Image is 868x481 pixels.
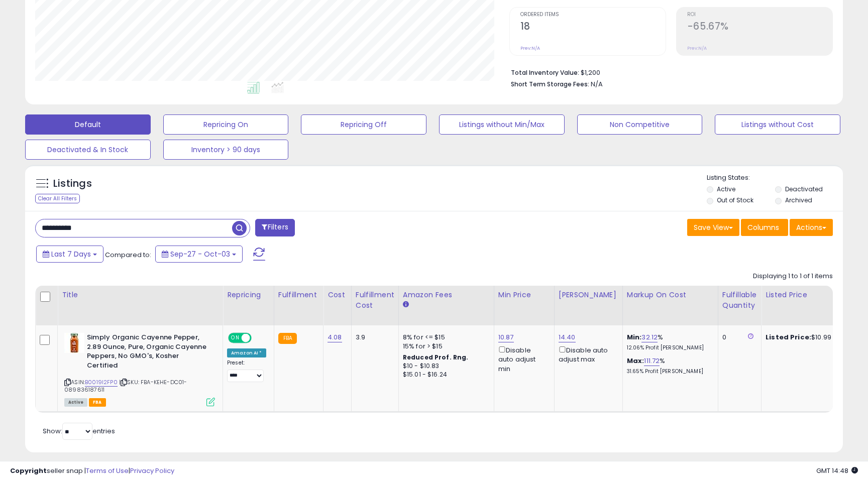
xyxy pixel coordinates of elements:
label: Deactivated [785,185,823,193]
div: Preset: [227,359,266,382]
label: Out of Stock [717,196,753,204]
div: $10.99 [766,333,849,342]
div: % [627,356,710,375]
div: % [627,333,710,351]
button: Repricing Off [301,114,426,135]
span: OFF [250,334,266,342]
a: Terms of Use [86,466,129,475]
button: Listings without Cost [715,114,840,135]
p: Listing States: [707,173,842,183]
th: The percentage added to the cost of goods (COGS) that forms the calculator for Min & Max prices. [622,286,718,325]
b: Reduced Prof. Rng. [403,353,469,362]
span: N/A [591,79,603,89]
span: Last 7 Days [51,249,91,259]
button: Columns [741,219,788,236]
h2: 18 [520,21,666,34]
div: [PERSON_NAME] [559,290,618,300]
a: 10.87 [498,332,514,342]
div: $10 - $10.83 [403,362,486,371]
button: Non Competitive [577,114,703,135]
div: 15% for > $15 [403,342,486,351]
b: Max: [627,356,644,366]
div: Displaying 1 to 1 of 1 items [753,272,833,281]
a: Privacy Policy [130,466,174,475]
div: Disable auto adjust min [498,344,547,374]
div: 0 [722,333,753,342]
li: $1,200 [511,66,825,78]
b: Short Term Storage Fees: [511,80,589,88]
div: $15.01 - $16.24 [403,371,486,379]
b: Simply Organic Cayenne Pepper, 2.89 Ounce, Pure, Organic Cayenne Peppers, No GMO's, Kosher Certified [87,333,209,373]
span: Show: entries [43,426,115,436]
h5: Listings [53,177,92,191]
p: 31.65% Profit [PERSON_NAME] [627,368,710,375]
div: Cost [328,290,347,300]
div: Amazon Fees [403,290,490,300]
button: Sep-27 - Oct-03 [155,246,243,263]
div: 3.9 [356,333,391,342]
div: Repricing [227,290,270,300]
span: Sep-27 - Oct-03 [170,249,230,259]
div: Amazon AI * [227,348,266,357]
button: Actions [790,219,833,236]
div: Disable auto adjust max [559,344,615,364]
span: All listings currently available for purchase on Amazon [64,398,87,407]
span: ROI [687,12,832,18]
small: FBA [278,333,297,344]
span: FBA [89,398,106,407]
a: 14.40 [559,332,576,342]
div: Markup on Cost [627,290,714,300]
span: Compared to: [105,250,151,260]
strong: Copyright [10,466,47,475]
b: Total Inventory Value: [511,68,579,77]
div: Listed Price [766,290,852,300]
img: 41VsnXyhfRL._SL40_.jpg [64,333,84,353]
div: seller snap | | [10,466,174,476]
div: Fulfillment [278,290,319,300]
div: Clear All Filters [35,194,80,203]
button: Deactivated & In Stock [25,140,151,160]
button: Default [25,114,151,135]
span: 2025-10-11 14:48 GMT [816,466,858,475]
span: Columns [747,222,779,232]
div: Fulfillable Quantity [722,290,757,311]
b: Listed Price: [766,332,811,342]
a: B0019I2FP0 [85,378,118,387]
span: Ordered Items [520,12,666,18]
button: Listings without Min/Max [439,114,565,135]
button: Last 7 Days [36,246,103,263]
small: Prev: N/A [687,45,707,51]
b: Min: [627,332,642,342]
p: 12.06% Profit [PERSON_NAME] [627,344,710,351]
button: Filters [255,219,294,236]
div: 8% for <= $15 [403,333,486,342]
div: Min Price [498,290,550,300]
a: 4.08 [328,332,342,342]
div: Fulfillment Cost [356,290,394,311]
label: Active [717,185,735,193]
div: ASIN: [64,333,215,405]
span: ON [229,334,242,342]
h2: -65.67% [687,21,832,34]
a: 32.12 [641,332,658,342]
button: Repricing On [163,114,289,135]
div: Title [62,290,219,300]
small: Prev: N/A [520,45,540,51]
a: 111.72 [644,356,660,366]
small: Amazon Fees. [403,300,409,309]
label: Archived [785,196,812,204]
button: Inventory > 90 days [163,140,289,160]
span: | SKU: FBA-KEHE-DC01-089836187611 [64,378,187,393]
button: Save View [687,219,739,236]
